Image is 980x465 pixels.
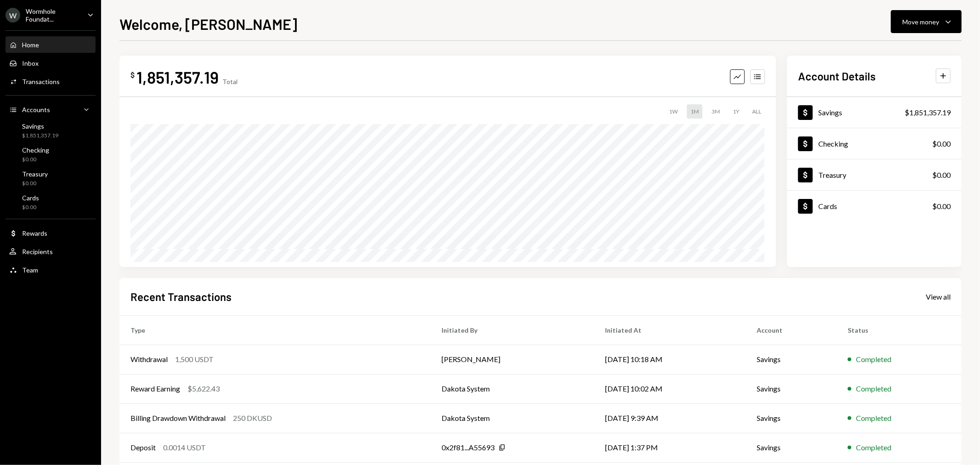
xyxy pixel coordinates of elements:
[595,403,746,433] td: [DATE] 9:39 AM
[130,70,135,79] div: $
[6,243,96,260] a: Recipients
[932,138,951,149] div: $0.00
[22,78,60,85] div: Transactions
[595,374,746,403] td: [DATE] 10:02 AM
[6,143,96,165] a: Checking$0.00
[856,442,891,453] div: Completed
[26,7,80,23] div: Wormhole Foundat...
[22,122,58,130] div: Savings
[787,128,962,159] a: Checking$0.00
[818,202,837,210] div: Cards
[787,97,962,128] a: Savings$1,851,357.19
[6,191,96,213] a: Cards$0.00
[856,413,891,424] div: Completed
[431,315,595,345] th: Initiated By
[856,383,891,394] div: Completed
[787,159,962,190] a: Treasury$0.00
[22,132,58,140] div: $1,851,357.19
[818,170,846,179] div: Treasury
[22,106,50,113] div: Accounts
[22,229,47,237] div: Rewards
[595,345,746,374] td: [DATE] 10:18 AM
[119,15,297,33] h1: Welcome, [PERSON_NAME]
[22,248,53,255] div: Recipients
[746,315,837,345] th: Account
[163,442,206,453] div: 0.0014 USDT
[130,413,226,424] div: Billing Drawdown Withdrawal
[431,403,595,433] td: Dakota System
[22,180,48,187] div: $0.00
[746,345,837,374] td: Savings
[746,403,837,433] td: Savings
[665,104,681,119] div: 1W
[6,119,96,142] a: Savings$1,851,357.19
[902,17,939,27] div: Move money
[708,104,724,119] div: 3M
[22,170,48,178] div: Treasury
[595,315,746,345] th: Initiated At
[926,291,951,301] a: View all
[431,374,595,403] td: Dakota System
[22,156,49,164] div: $0.00
[748,104,765,119] div: ALL
[818,139,848,148] div: Checking
[130,289,232,304] h2: Recent Transactions
[6,261,96,278] a: Team
[22,194,39,202] div: Cards
[905,107,951,118] div: $1,851,357.19
[746,433,837,462] td: Savings
[6,55,96,71] a: Inbox
[233,413,272,424] div: 250 DKUSD
[130,354,168,365] div: Withdrawal
[6,8,20,23] div: W
[926,292,951,301] div: View all
[22,41,39,49] div: Home
[6,36,96,53] a: Home
[6,73,96,90] a: Transactions
[442,442,495,453] div: 0x2f81...A55693
[136,67,219,87] div: 1,851,357.19
[837,315,962,345] th: Status
[22,146,49,154] div: Checking
[22,266,38,274] div: Team
[130,383,180,394] div: Reward Earning
[130,442,156,453] div: Deposit
[6,167,96,189] a: Treasury$0.00
[856,354,891,365] div: Completed
[798,68,876,84] h2: Account Details
[119,315,431,345] th: Type
[932,201,951,212] div: $0.00
[222,78,238,85] div: Total
[22,59,39,67] div: Inbox
[787,191,962,221] a: Cards$0.00
[818,108,842,117] div: Savings
[6,225,96,241] a: Rewards
[729,104,743,119] div: 1Y
[595,433,746,462] td: [DATE] 1:37 PM
[431,345,595,374] td: [PERSON_NAME]
[175,354,214,365] div: 1,500 USDT
[22,204,39,211] div: $0.00
[746,374,837,403] td: Savings
[6,101,96,118] a: Accounts
[932,170,951,181] div: $0.00
[187,383,220,394] div: $5,622.43
[891,10,962,33] button: Move money
[687,104,702,119] div: 1M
